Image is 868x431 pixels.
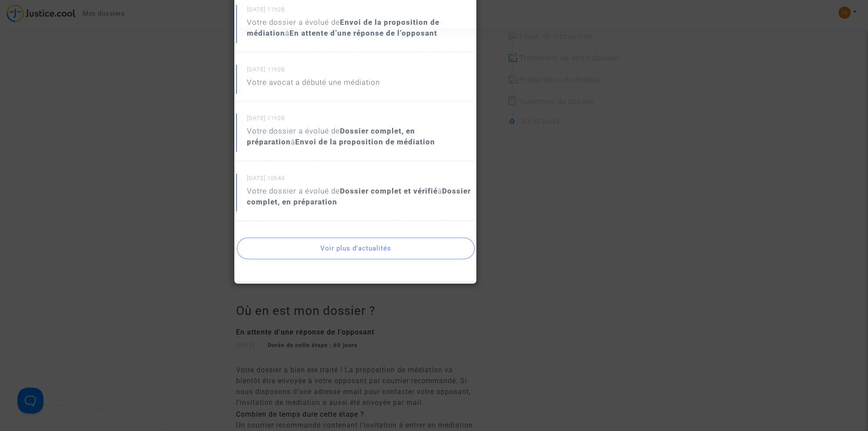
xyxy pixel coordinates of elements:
b: Envoi de la proposition de médiation [247,18,439,37]
b: Envoi de la proposition de médiation [295,137,435,146]
small: [DATE] 11h28 [247,66,474,77]
button: Voir plus d'actualités [237,237,475,259]
div: Votre dossier a évolué de à [247,17,474,39]
b: Dossier complet, en préparation [247,187,471,206]
p: Votre avocat a débuté une médiation [247,77,380,92]
div: Votre dossier a évolué de à [247,186,474,207]
small: [DATE] 10h43 [247,174,474,186]
b: En attente d’une réponse de l’opposant [289,29,437,37]
div: Votre dossier a évolué de à [247,126,474,147]
small: [DATE] 11h28 [247,6,474,17]
small: [DATE] 11h28 [247,114,474,126]
b: Dossier complet et vérifié [340,187,438,195]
